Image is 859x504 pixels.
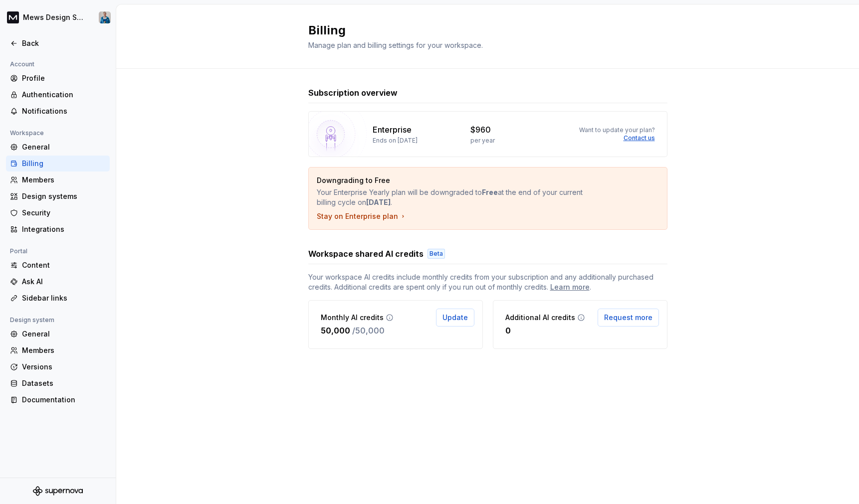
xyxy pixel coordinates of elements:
img: Jakub Šalmík [99,11,111,23]
a: Contact us [624,134,655,142]
div: Beta [428,249,445,259]
p: Monthly AI credits [321,313,384,323]
p: Enterprise [373,124,412,136]
a: Design systems [6,188,110,204]
p: / 50,000 [352,325,385,336]
div: Portal [6,245,31,257]
strong: [DATE] [366,198,391,206]
a: Versions [6,359,110,375]
a: Documentation [6,392,110,408]
div: Documentation [22,395,106,405]
p: per year [470,137,495,145]
div: Integrations [22,224,106,234]
h3: Subscription overview [308,87,398,99]
a: Profile [6,70,110,86]
a: General [6,139,110,155]
button: Mews Design SystemJakub Šalmík [2,6,114,28]
p: Additional AI credits [505,313,575,323]
span: Your workspace AI credits include monthly credits from your subscription and any additionally pur... [308,272,667,292]
button: Update [436,309,474,327]
div: Back [22,38,106,48]
a: Members [6,342,110,358]
div: Ask AI [22,277,106,287]
div: Sidebar links [22,293,106,303]
a: Integrations [6,221,110,237]
span: Request more [604,313,652,323]
div: Datasets [22,378,106,388]
h2: Billing [308,22,655,38]
div: General [22,142,106,152]
span: Manage plan and billing settings for your workspace. [308,41,483,49]
div: Design systems [22,191,106,201]
div: Billing [22,159,106,168]
p: Downgrading to Free [317,175,589,185]
h3: Workspace shared AI credits [308,248,424,260]
a: Sidebar links [6,290,110,306]
a: Learn more [550,282,590,292]
p: Ends on [DATE] [373,137,418,145]
div: Design system [6,314,58,326]
a: Datasets [6,375,110,391]
button: Stay on Enterprise plan [317,211,407,221]
div: General [22,329,106,339]
a: Authentication [6,87,110,103]
div: Members [22,175,106,185]
a: Back [6,35,110,51]
p: 0 [505,325,511,336]
p: Want to update your plan? [579,126,655,134]
div: Members [22,345,106,355]
p: Your Enterprise Yearly plan will be downgraded to at the end of your current billing cycle on . [317,187,589,207]
div: Security [22,208,106,218]
a: Ask AI [6,274,110,290]
a: Security [6,205,110,221]
div: Versions [22,362,106,372]
strong: Free [482,188,498,196]
a: Billing [6,156,110,171]
div: Authentication [22,90,106,100]
img: e23f8d03-a76c-4364-8d4f-1225f58777f7.png [7,11,19,23]
p: 50,000 [321,325,350,336]
p: $960 [470,124,491,136]
svg: Supernova Logo [33,486,83,496]
a: General [6,326,110,342]
div: Workspace [6,127,48,139]
span: Update [442,313,468,323]
a: Content [6,257,110,273]
a: Members [6,172,110,188]
div: Notifications [22,106,106,116]
div: Profile [22,73,106,83]
div: Mews Design System [23,12,87,22]
a: Notifications [6,103,110,119]
button: Request more [598,309,659,327]
div: Account [6,58,38,70]
div: Content [22,260,106,270]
